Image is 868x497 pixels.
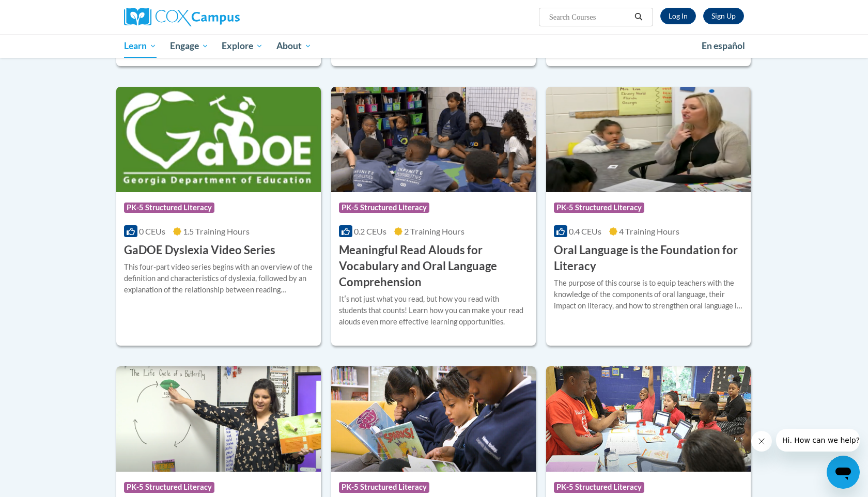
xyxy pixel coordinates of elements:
[546,366,751,472] img: Course Logo
[339,482,429,492] span: PK-5 Structured Literacy
[116,87,321,192] img: Course Logo
[548,11,631,23] input: Search Courses
[124,203,214,213] span: PK-5 Structured Literacy
[569,226,601,236] span: 0.4 CEUs
[109,34,760,58] div: Main menu
[546,87,751,192] img: Course Logo
[170,40,209,52] span: Engage
[124,242,275,258] h3: GaDOE Dyslexia Video Series
[619,226,679,236] span: 4 Training Hours
[827,456,860,489] iframe: Button to launch messaging window
[554,203,644,213] span: PK-5 Structured Literacy
[276,40,312,52] span: About
[546,87,751,346] a: Course LogoPK-5 Structured Literacy0.4 CEUs4 Training Hours Oral Language is the Foundation for L...
[354,226,386,236] span: 0.2 CEUs
[139,226,165,236] span: 0 CEUs
[183,226,250,236] span: 1.5 Training Hours
[222,40,263,52] span: Explore
[116,366,321,472] img: Course Logo
[702,40,745,51] span: En español
[331,87,536,192] img: Course Logo
[554,482,644,492] span: PK-5 Structured Literacy
[404,226,464,236] span: 2 Training Hours
[331,87,536,346] a: Course LogoPK-5 Structured Literacy0.2 CEUs2 Training Hours Meaningful Read Alouds for Vocabulary...
[751,431,772,452] iframe: Close message
[270,34,318,58] a: About
[163,34,215,58] a: Engage
[117,34,163,58] a: Learn
[124,261,313,296] div: This four-part video series begins with an overview of the definition and characteristics of dysl...
[695,35,752,57] a: En español
[776,429,860,452] iframe: Message from company
[124,482,214,492] span: PK-5 Structured Literacy
[215,34,270,58] a: Explore
[339,293,528,328] div: Itʹs not just what you read, but how you read with students that counts! Learn how you can make y...
[116,87,321,346] a: Course LogoPK-5 Structured Literacy0 CEUs1.5 Training Hours GaDOE Dyslexia Video SeriesThis four-...
[631,11,646,23] button: Search
[554,277,743,312] div: The purpose of this course is to equip teachers with the knowledge of the components of oral lang...
[554,242,743,274] h3: Oral Language is the Foundation for Literacy
[124,40,157,52] span: Learn
[660,8,696,24] a: Log In
[339,242,528,290] h3: Meaningful Read Alouds for Vocabulary and Oral Language Comprehension
[124,8,320,26] a: Cox Campus
[703,8,744,24] a: Register
[339,203,429,213] span: PK-5 Structured Literacy
[124,8,240,26] img: Cox Campus
[331,366,536,472] img: Course Logo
